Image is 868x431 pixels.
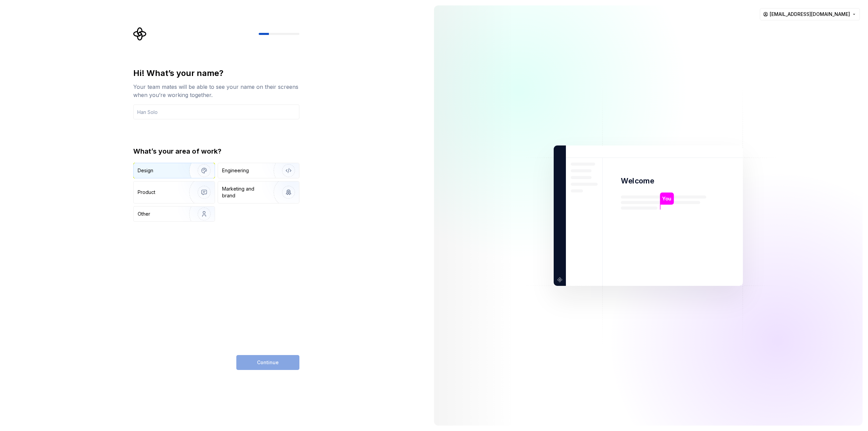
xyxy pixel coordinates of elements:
[133,146,299,156] div: What’s your area of work?
[138,189,155,196] div: Product
[133,27,147,41] svg: Supernova Logo
[222,167,249,174] div: Engineering
[662,195,671,202] p: You
[133,104,299,119] input: Han Solo
[770,11,850,18] span: [EMAIL_ADDRESS][DOMAIN_NAME]
[222,185,268,199] div: Marketing and brand
[760,8,860,20] button: [EMAIL_ADDRESS][DOMAIN_NAME]
[133,83,299,99] div: Your team mates will be able to see your name on their screens when you’re working together.
[621,176,654,186] p: Welcome
[133,68,299,79] div: Hi! What’s your name?
[138,167,153,174] div: Design
[138,211,150,217] div: Other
